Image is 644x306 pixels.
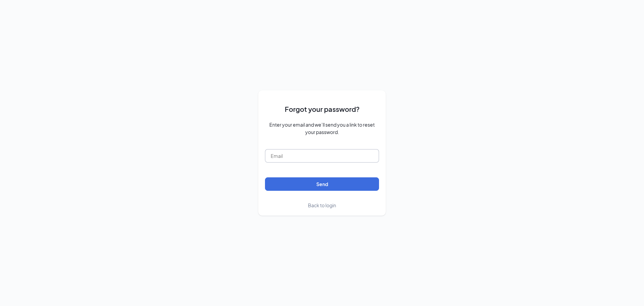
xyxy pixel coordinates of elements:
a: Back to login [308,202,336,209]
span: Forgot your password? [285,104,360,114]
span: Enter your email and we’ll send you a link to reset your password. [265,121,379,136]
input: Email [265,149,379,163]
button: Send [265,177,379,191]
